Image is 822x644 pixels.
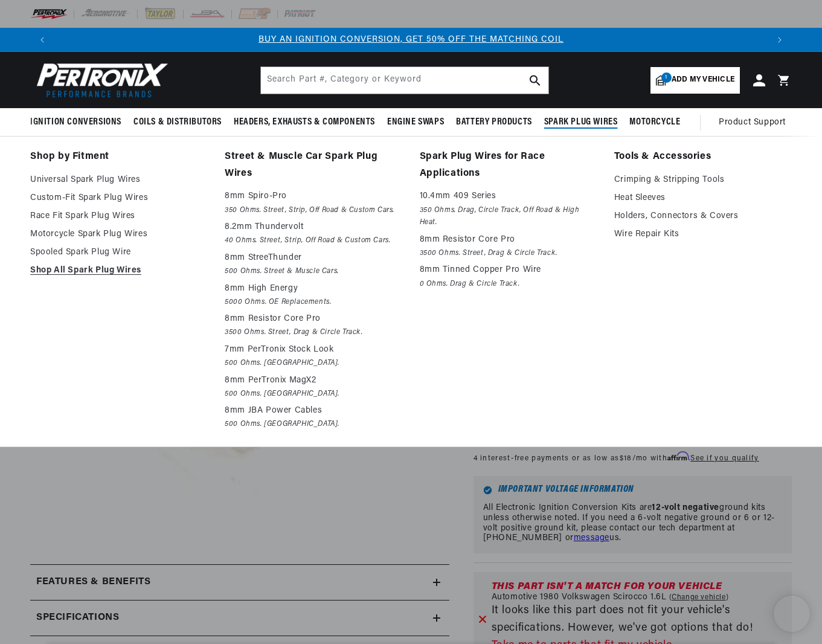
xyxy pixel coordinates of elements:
div: 1 of 3 [54,33,768,47]
a: Shop All Spark Plug Wires [30,263,208,278]
span: Headers, Exhausts & Components [234,116,375,129]
a: See if you qualify - Learn more about Affirm Financing (opens in modal) [690,455,759,462]
a: 10.4mm 409 Series 350 Ohms. Drag, Circle Track, Off Road & High Heat. [420,189,597,228]
a: Heat Sleeves [614,191,792,205]
a: message [574,533,609,543]
h2: Specifications [36,610,119,626]
a: Motorcycle Spark Plug Wires [30,227,208,242]
em: 500 Ohms. [GEOGRAPHIC_DATA]. [225,418,402,431]
span: $18 [620,455,632,462]
p: 7mm PerTronix Stock Look [225,343,402,357]
summary: Engine Swaps [381,108,450,137]
a: Crimping & Stripping Tools [614,173,792,187]
em: 500 Ohms. Street & Muscle Cars. [225,265,402,278]
p: 8.2mm Thundervolt [225,220,402,234]
div: Announcement [54,33,768,47]
span: Motorcycle [629,116,680,129]
em: 3500 Ohms. Street, Drag & Circle Track. [225,326,402,339]
a: 8mm Resistor Core Pro 3500 Ohms. Street, Drag & Circle Track. [225,312,402,339]
em: 3500 Ohms. Street, Drag & Circle Track. [420,247,597,260]
em: 350 Ohms. Drag, Circle Track, Off Road & High Heat. [420,204,597,229]
a: Holders, Connectors & Covers [614,209,792,224]
p: 8mm Resistor Core Pro [420,233,597,247]
a: 8.2mm Thundervolt 40 Ohms. Street, Strip, Off Road & Custom Cars. [225,220,402,247]
summary: Spark Plug Wires [538,108,624,137]
a: Tools & Accessories [614,149,792,166]
p: All Electronic Ignition Conversion Kits are ground kits unless otherwise noted. If you need a 6-v... [483,503,782,544]
span: Add my vehicle [672,74,734,86]
p: 10.4mm 409 Series [420,189,597,204]
p: 8mm Spiro-Pro [225,189,402,204]
span: Coils & Distributors [133,116,222,129]
p: It looks like this part does not fit your vehicle's specifications. However, we've got options th... [492,602,787,637]
button: Translation missing: en.sections.announcements.next_announcement [768,28,792,52]
a: Spooled Spark Plug Wire [30,245,208,260]
summary: Features & Benefits [30,565,449,600]
em: 500 Ohms. [GEOGRAPHIC_DATA]. [225,388,402,401]
a: Street & Muscle Car Spark Plug Wires [225,149,402,182]
a: 1Add my vehicle [650,67,740,94]
span: Affirm [667,452,689,461]
p: 8mm StreeThunder [225,251,402,265]
span: Engine Swaps [387,116,444,129]
summary: Motorcycle [623,108,686,137]
a: Shop by Fitment [30,149,208,166]
a: BUY AN IGNITION CONVERSION, GET 50% OFF THE MATCHING COIL [258,35,564,44]
span: Battery Products [456,116,532,129]
p: 4 interest-free payments or as low as /mo with . [474,452,759,464]
a: Custom-Fit Spark Plug Wires [30,191,208,205]
p: 8mm Resistor Core Pro [225,312,402,326]
summary: Specifications [30,601,449,636]
a: 8mm JBA Power Cables 500 Ohms. [GEOGRAPHIC_DATA]. [225,404,402,431]
em: 40 Ohms. Street, Strip, Off Road & Custom Cars. [225,234,402,247]
span: Spark Plug Wires [544,116,618,129]
a: Wire Repair Kits [614,227,792,242]
strong: 12-volt negative [652,503,719,512]
summary: Coils & Distributors [127,108,228,137]
h2: Features & Benefits [36,575,150,590]
a: 8mm Spiro-Pro 350 Ohms. Street, Strip, Off Road & Custom Cars. [225,189,402,216]
a: 8mm StreeThunder 500 Ohms. Street & Muscle Cars. [225,251,402,278]
input: Search Part #, Category or Keyword [261,67,548,94]
summary: Battery Products [450,108,538,137]
em: 500 Ohms. [GEOGRAPHIC_DATA]. [225,357,402,370]
a: Change vehicle [669,593,729,602]
a: 8mm High Energy 5000 Ohms. OE Replacements. [225,282,402,309]
p: 8mm PerTronix MagX2 [225,373,402,388]
em: 0 Ohms. Drag & Circle Track. [420,278,597,291]
a: 7mm PerTronix Stock Look 500 Ohms. [GEOGRAPHIC_DATA]. [225,343,402,370]
button: Translation missing: en.sections.announcements.previous_announcement [30,28,54,52]
summary: Headers, Exhausts & Components [228,108,381,137]
a: Race Fit Spark Plug Wires [30,209,208,224]
a: Universal Spark Plug Wires [30,173,208,187]
em: 350 Ohms. Street, Strip, Off Road & Custom Cars. [225,204,402,217]
h6: Important Voltage Information [483,486,782,495]
a: Spark Plug Wires for Race Applications [420,149,597,182]
span: 1 [661,72,672,83]
span: Product Support [719,116,786,129]
summary: Product Support [719,108,792,137]
p: 8mm JBA Power Cables [225,404,402,418]
div: This part isn't a match for your vehicle [492,582,787,591]
span: Automotive 1980 Volkswagen Scirocco 1.6L [492,593,667,602]
a: 8mm Tinned Copper Pro Wire 0 Ohms. Drag & Circle Track. [420,263,597,290]
a: 8mm PerTronix MagX2 500 Ohms. [GEOGRAPHIC_DATA]. [225,373,402,401]
span: Ignition Conversions [30,116,121,129]
button: search button [522,67,548,94]
em: 5000 Ohms. OE Replacements. [225,296,402,309]
summary: Ignition Conversions [30,108,127,137]
p: 8mm Tinned Copper Pro Wire [420,263,597,277]
a: 8mm Resistor Core Pro 3500 Ohms. Street, Drag & Circle Track. [420,233,597,260]
p: 8mm High Energy [225,282,402,296]
img: Pertronix [30,59,169,101]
